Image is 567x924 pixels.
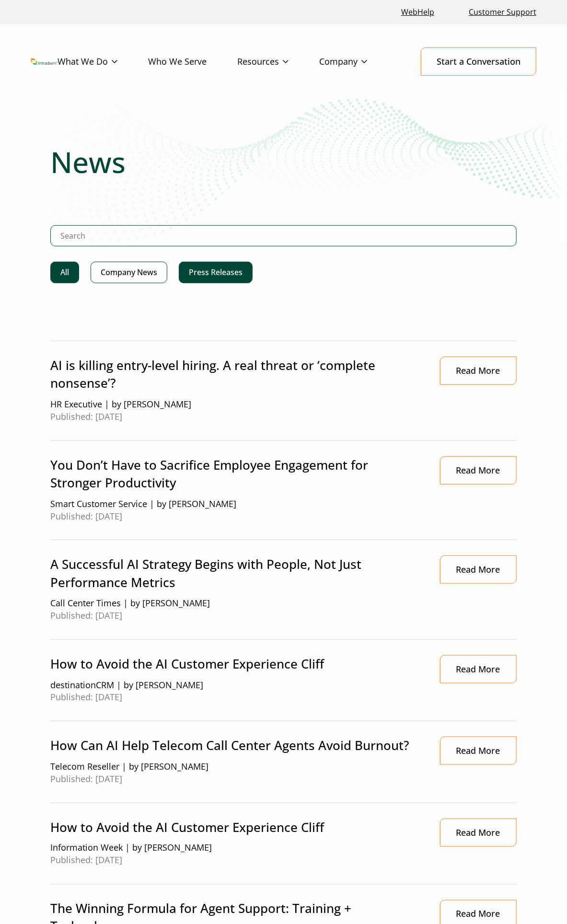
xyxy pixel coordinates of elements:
[50,842,420,855] span: Information Week | by [PERSON_NAME]
[179,262,253,283] a: Press Releases
[148,48,237,76] a: Who We Serve
[50,510,420,523] span: Published: [DATE]
[50,679,420,692] span: destinationCRM | by [PERSON_NAME]
[50,855,420,867] span: Published: [DATE]
[50,761,420,773] span: Telecom Reseller | by [PERSON_NAME]
[50,691,420,704] span: Published: [DATE]
[50,225,517,246] input: Search
[50,262,79,283] a: All
[397,2,438,23] a: Link opens in a new window
[440,357,517,385] a: Link opens in a new window
[237,48,319,76] a: Resources
[50,225,517,262] form: Search Intradiem
[440,819,517,847] a: Link opens in a new window
[31,58,58,65] img: Intradiem
[50,555,420,591] p: A Successful AI Strategy Begins with People, Not Just Performance Metrics
[421,47,536,76] a: Start a Conversation
[440,655,517,683] a: Link opens in a new window
[50,597,420,610] span: Call Center Times | by [PERSON_NAME]
[50,145,517,179] h1: News
[50,773,420,785] span: Published: [DATE]
[50,456,420,492] p: You Don’t Have to Sacrifice Employee Engagement for Stronger Productivity
[31,58,58,65] a: Link to homepage of Intradiem
[50,498,420,510] span: Smart Customer Service | by [PERSON_NAME]
[91,262,167,283] a: Company News
[465,2,540,23] a: Customer Support
[58,48,148,76] a: What We Do
[50,737,420,754] p: How Can AI Help Telecom Call Center Agents Avoid Burnout?
[50,819,420,836] p: How to Avoid the AI Customer Experience Cliff
[440,456,517,485] a: Link opens in a new window
[50,411,420,423] span: Published: [DATE]
[50,398,420,411] span: HR Executive | by [PERSON_NAME]
[440,555,517,584] a: Link opens in a new window
[50,357,420,393] p: AI is killing entry-level hiring. A real threat or ‘complete nonsense’?
[50,655,420,673] p: How to Avoid the AI Customer Experience Cliff
[319,48,398,76] a: Company
[440,737,517,765] a: Link opens in a new window
[50,610,420,622] span: Published: [DATE]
